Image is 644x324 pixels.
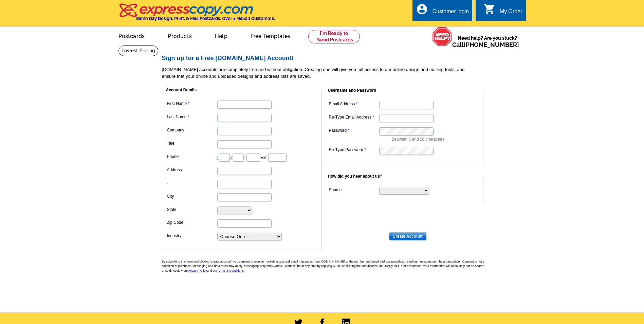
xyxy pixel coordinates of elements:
a: [PHONE_NUMBER] [464,41,519,48]
label: Source [329,187,379,193]
label: Address [167,167,217,173]
label: First Name [167,101,217,107]
span: Need help? Are you stuck? [452,35,522,48]
a: Help [204,28,238,43]
i: account_circle [416,3,428,15]
input: Create Account [389,232,426,240]
label: Title [167,140,217,146]
a: Products [157,28,203,43]
label: Re-Type Email Address [329,114,379,120]
label: Company [167,127,217,133]
span: Call [452,41,519,48]
label: Last Name [167,114,217,120]
label: State [167,206,217,213]
i: shopping_cart [483,3,496,15]
a: Free Templates [240,28,301,43]
legend: Account Details [165,87,198,93]
label: Industry [167,233,217,239]
label: City [167,193,217,199]
label: Password [329,127,379,133]
h4: Same Day Design, Print, & Mail Postcards. Over 1 Million Customers. [136,16,275,21]
a: Same Day Design, Print, & Mail Postcards. Over 1 Million Customers. [118,8,275,21]
p: [DOMAIN_NAME] accounts are completely free and without obligation. Creating one will give you ful... [162,66,488,80]
p: By submitting this form and clicking 'create account', you consent to receive marketing text and ... [162,259,488,273]
a: Privacy Policy [188,269,207,272]
label: Zip Code [167,219,217,226]
h2: Sign up for a Free [DOMAIN_NAME] Account! [162,55,488,62]
img: help [432,27,452,47]
a: shopping_cart My Order [483,7,522,16]
a: Terms & Conditions. [217,269,245,272]
label: Email Address [329,101,379,107]
a: account_circle Customer login [416,7,469,16]
dd: ( ) - Ext. [165,152,318,162]
div: Customer login [432,8,469,18]
a: Postcards [108,28,156,43]
legend: How did you hear about us? [327,173,383,179]
legend: Username and Password [327,87,377,93]
label: Phone [167,154,217,160]
label: - [167,180,217,186]
p: Between 6 and 20 characters [392,136,480,142]
div: My Order [500,8,522,18]
label: Re-Type Password [329,147,379,153]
